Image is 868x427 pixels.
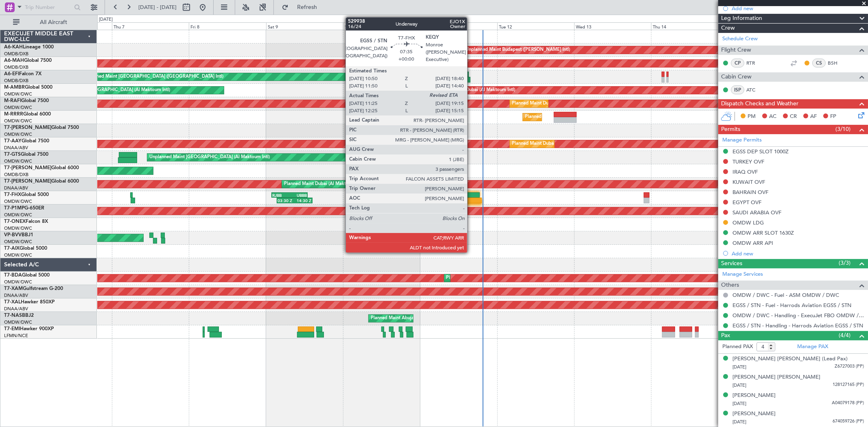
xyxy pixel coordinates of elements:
[4,198,32,205] a: OMDW/DWC
[4,327,54,331] a: T7-EMIHawker 900XP
[4,192,49,197] a: T7-FHXGlobal 5000
[790,113,797,121] span: CR
[4,300,55,305] a: T7-XALHawker 850XP
[4,233,33,237] a: VP-BVVBBJ1
[4,152,48,157] a: T7-GTSGlobal 7500
[272,193,289,198] div: RJBB
[833,381,864,388] span: 128127165 (PP)
[4,145,28,151] a: DNAA/ABV
[835,363,864,370] span: Z6727003 (PP)
[722,35,758,43] a: Schedule Crew
[812,59,826,68] div: CS
[435,84,515,96] div: Planned Maint Dubai (Al Maktoum Intl)
[732,219,764,226] div: OMDW LDG
[4,179,51,184] span: T7-[PERSON_NAME]
[4,78,28,84] a: OMDB/DXB
[525,111,575,123] div: Planned Maint Southend
[830,113,836,121] span: FP
[4,112,51,117] a: M-RRRRGlobal 6000
[828,59,846,67] a: BSH
[4,58,24,63] span: A6-MAH
[4,131,32,137] a: OMDW/DWC
[4,252,32,258] a: OMDW/DWC
[4,105,32,111] a: OMDW/DWC
[4,139,22,144] span: T7-AAY
[290,4,324,10] span: Refresh
[721,125,740,134] span: Permits
[4,246,47,251] a: T7-AIXGlobal 5000
[278,198,295,203] div: 03:30 Z
[4,139,49,144] a: T7-AAYGlobal 7500
[4,172,28,178] a: OMDB/DXB
[446,272,527,284] div: Planned Maint Dubai (Al Maktoum Intl)
[732,373,820,381] div: [PERSON_NAME] [PERSON_NAME]
[149,151,270,163] div: Unplanned Maint [GEOGRAPHIC_DATA] (Al Maktoum Intl)
[835,125,851,133] span: (3/10)
[839,259,851,267] span: (3/3)
[4,273,50,278] a: T7-BDAGlobal 5000
[732,322,863,329] a: EGSS / STN - Handling - Harrods Aviation EGSS / STN
[732,179,765,185] div: KUWAIT OVF
[722,270,763,279] a: Manage Services
[497,22,574,30] div: Tue 12
[721,331,730,340] span: Pax
[4,327,20,331] span: T7-EMI
[21,20,86,25] span: All Aircraft
[82,71,223,83] div: Unplanned Maint [GEOGRAPHIC_DATA] ([GEOGRAPHIC_DATA] Intl)
[99,16,113,23] div: [DATE]
[4,85,52,90] a: M-AMBRGlobal 5000
[4,64,28,70] a: OMDB/DXB
[4,45,23,50] span: A6-KAH
[732,189,768,196] div: BAHRAIN OVF
[731,59,744,68] div: CP
[732,158,764,165] div: TURKEY OVF
[4,333,28,339] a: LFMN/NCE
[4,273,22,278] span: T7-BDA
[4,58,52,63] a: A6-MAHGlobal 7500
[4,72,19,76] span: A6-EFI
[4,219,26,224] span: T7-ONEX
[289,193,306,198] div: UBBB
[732,5,864,12] div: Add new
[138,4,177,11] span: [DATE] - [DATE]
[839,331,851,340] span: (4/4)
[721,24,735,33] span: Crew
[4,206,24,211] span: T7-P1MP
[4,313,22,318] span: T7-NAS
[732,401,746,407] span: [DATE]
[732,392,776,400] div: [PERSON_NAME]
[4,286,63,291] a: T7-XAMGulfstream G-200
[721,99,798,109] span: Dispatch Checks and Weather
[722,343,753,351] label: Planned PAX
[4,125,51,130] span: T7-[PERSON_NAME]
[4,158,32,164] a: OMDW/DWC
[25,1,72,13] input: Trip Number
[574,22,651,30] div: Wed 13
[651,22,728,30] div: Thu 14
[4,91,32,97] a: OMDW/DWC
[295,198,312,203] div: 14:30 Z
[4,85,25,90] span: M-AMBR
[4,239,32,245] a: OMDW/DWC
[4,319,32,325] a: OMDW/DWC
[746,86,765,94] a: ATC
[4,51,28,57] a: OMDB/DXB
[832,400,864,407] span: A04079178 (PP)
[4,179,79,184] a: T7-[PERSON_NAME]Global 6000
[4,306,28,312] a: DNAA/ABV
[732,148,789,155] div: EGSS DEP SLOT 1000Z
[4,166,51,170] span: T7-[PERSON_NAME]
[284,178,364,190] div: Planned Maint Dubai (Al Maktoum Intl)
[731,85,744,94] div: ISP
[4,152,21,157] span: T7-GTS
[112,22,189,30] div: Thu 7
[4,300,21,305] span: T7-XAL
[4,125,79,130] a: T7-[PERSON_NAME]Global 7500
[4,292,28,298] a: DNAA/ABV
[769,113,776,121] span: AC
[9,16,88,29] button: All Aircraft
[4,112,23,117] span: M-RRRR
[4,212,32,218] a: OMDW/DWC
[4,98,49,103] a: M-RAFIGlobal 7500
[732,410,776,418] div: [PERSON_NAME]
